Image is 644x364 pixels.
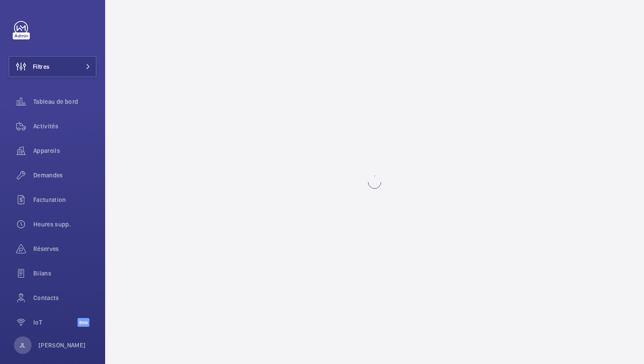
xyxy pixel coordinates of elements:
[33,97,96,106] span: Tableau de bord
[33,269,96,278] span: Bilans
[33,220,96,229] span: Heures supp.
[20,341,25,350] p: JL
[33,122,96,131] span: Activités
[33,171,96,180] span: Demandes
[9,56,96,77] button: Filtres
[33,244,96,253] span: Réserves
[33,146,96,155] span: Appareils
[78,318,89,327] span: Beta
[33,62,50,71] span: Filtres
[39,341,86,350] p: [PERSON_NAME]
[33,318,78,327] span: IoT
[33,293,96,302] span: Contacts
[33,195,96,204] span: Facturation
